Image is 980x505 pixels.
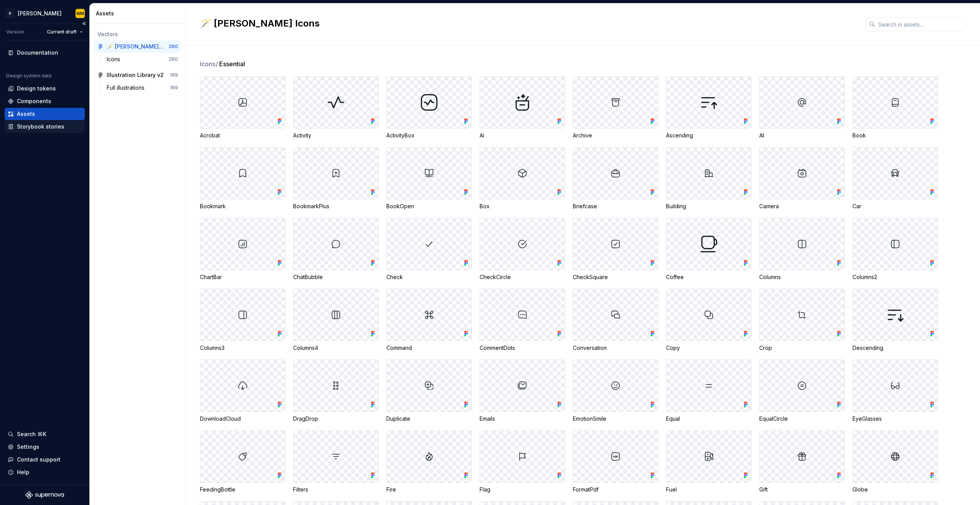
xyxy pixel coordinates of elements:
div: Archive [573,132,658,139]
div: Help [17,468,29,476]
a: Settings [5,441,85,453]
div: EyeGlasses [852,415,938,423]
div: Columns3 [200,344,285,352]
div: Copy [666,344,752,352]
div: Camera [759,202,845,210]
a: Assets [5,108,85,120]
span: / [216,60,218,68]
button: Search ⌘K [5,428,85,440]
div: CheckCircle [480,273,565,281]
div: Filters [293,486,379,493]
div: 169 [170,85,178,91]
div: Assets [96,10,183,17]
div: Gift [759,486,845,493]
div: BookOpen [386,202,472,210]
div: Documentation [17,49,58,57]
div: Check [386,273,472,281]
div: Ascending [666,132,752,139]
div: Vectors [97,30,178,38]
a: Design tokens [5,82,85,95]
div: 🪄 [PERSON_NAME] Icons [107,43,164,50]
div: Conversation [573,344,658,352]
a: Storybook stories [5,120,85,133]
div: 260 [169,56,178,62]
div: Duplicate [386,415,472,423]
div: Fire [386,486,472,493]
svg: Supernova Logo [25,491,64,499]
div: Bookmark [200,202,285,210]
button: Help [5,466,85,478]
div: Storybook stories [17,123,64,130]
div: Fuel [666,486,752,493]
a: Illustration Library v2169 [94,69,181,81]
div: Components [17,97,51,105]
div: Assets [17,110,35,118]
div: FormatPdf [573,486,658,493]
div: Columns2 [852,273,938,281]
div: Command [386,344,472,352]
div: Columns [759,273,845,281]
div: Illustration Library v2 [107,71,164,79]
button: Collapse sidebar [79,18,89,29]
input: Search in assets... [875,17,966,31]
div: Building [666,202,752,210]
div: CommentDots [480,344,565,352]
div: [PERSON_NAME] [18,10,62,17]
a: Full illustrations169 [104,82,181,94]
span: Current draft [47,29,77,35]
div: Full illustrations [107,84,148,92]
h2: 🪄 [PERSON_NAME] Icons [200,17,857,30]
div: ChartBar [200,273,285,281]
div: Crop [759,344,845,352]
div: BookmarkPlus [293,202,379,210]
div: ChatBubble [293,273,379,281]
a: Components [5,95,85,107]
div: Version [6,29,24,35]
div: Equal [666,415,752,423]
div: WM [76,10,84,17]
a: 🪄 [PERSON_NAME] Icons260 [94,40,181,53]
div: Search ⌘K [17,430,46,438]
div: At [759,132,845,139]
div: Settings [17,443,39,451]
div: Design tokens [17,85,56,92]
button: Current draft [44,27,86,37]
div: Box [480,202,565,210]
div: Design system data [6,73,52,79]
div: EqualCircle [759,415,845,423]
div: 260 [169,43,178,50]
div: Coffee [666,273,752,281]
div: Car [852,202,938,210]
div: Descending [852,344,938,352]
div: Globe [852,486,938,493]
div: Ai [480,132,565,139]
div: Acrobat [200,132,285,139]
div: Emails [480,415,565,423]
span: Essential [219,59,245,69]
div: ActivityBox [386,132,472,139]
div: DragDrop [293,415,379,423]
button: Contact support [5,453,85,466]
div: Activity [293,132,379,139]
a: Icons260 [104,53,181,65]
a: Documentation [5,47,85,59]
div: Icons [107,55,123,63]
div: Contact support [17,456,60,463]
div: Columns4 [293,344,379,352]
button: R[PERSON_NAME]WM [2,5,88,22]
div: R [5,9,15,18]
div: FeedingBottle [200,486,285,493]
div: EmotionSmile [573,415,658,423]
div: Book [852,132,938,139]
div: CheckSquare [573,273,658,281]
div: 169 [170,72,178,78]
div: Briefcase [573,202,658,210]
div: DownloadCloud [200,415,285,423]
span: Icons [200,59,218,69]
div: Flag [480,486,565,493]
